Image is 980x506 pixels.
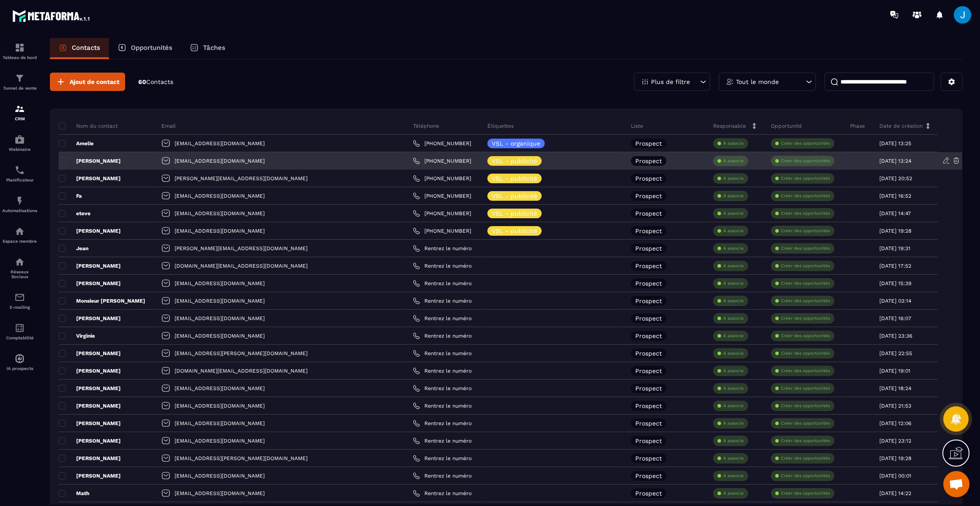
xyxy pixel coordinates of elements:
[631,122,643,129] p: Liste
[781,490,830,496] p: Créer des opportunités
[850,122,865,129] p: Phase
[2,147,37,152] p: Webinaire
[14,165,25,175] img: scheduler
[14,73,25,84] img: formation
[879,175,912,181] p: [DATE] 20:52
[879,140,911,147] p: [DATE] 13:25
[879,455,911,461] p: [DATE] 19:28
[781,420,830,426] p: Créer des opportunités
[59,227,121,234] p: [PERSON_NAME]
[2,366,37,371] p: IA prospects
[781,158,830,164] p: Créer des opportunités
[70,77,119,86] span: Ajout de contact
[59,122,118,129] p: Nom du contact
[723,368,744,374] p: À associe
[492,210,537,216] p: VSL - publicité
[723,175,744,181] p: À associe
[635,245,662,251] p: Prospect
[59,245,88,252] p: Jean
[879,228,911,234] p: [DATE] 19:28
[879,193,911,199] p: [DATE] 16:52
[723,403,744,409] p: À associe
[131,44,172,52] p: Opportunités
[781,368,830,374] p: Créer des opportunités
[781,228,830,234] p: Créer des opportunités
[59,280,121,287] p: [PERSON_NAME]
[138,78,173,86] p: 60
[492,158,537,164] p: VSL - publicité
[2,36,37,66] a: formationformationTableau de bord
[59,175,121,182] p: [PERSON_NAME]
[181,38,234,59] a: Tâches
[50,73,125,91] button: Ajout de contact
[781,385,830,391] p: Créer des opportunités
[879,368,910,374] p: [DATE] 19:01
[723,158,744,164] p: À associe
[59,472,121,479] p: [PERSON_NAME]
[723,438,744,444] p: À associe
[59,420,121,427] p: [PERSON_NAME]
[109,38,181,59] a: Opportunités
[635,438,662,444] p: Prospect
[781,175,830,181] p: Créer des opportunités
[781,350,830,356] p: Créer des opportunités
[723,140,744,147] p: À associe
[879,350,912,356] p: [DATE] 22:55
[2,55,37,60] p: Tableau de bord
[781,473,830,479] p: Créer des opportunités
[14,42,25,53] img: formation
[879,403,911,409] p: [DATE] 21:53
[781,298,830,304] p: Créer des opportunités
[14,257,25,267] img: social-network
[59,437,121,444] p: [PERSON_NAME]
[781,438,830,444] p: Créer des opportunités
[2,208,37,213] p: Automatisations
[723,263,744,269] p: À associe
[781,140,830,147] p: Créer des opportunités
[2,158,37,189] a: schedulerschedulerPlanificateur
[59,402,121,409] p: [PERSON_NAME]
[879,122,923,129] p: Date de création
[771,122,802,129] p: Opportunité
[651,79,690,85] p: Plus de filtre
[723,490,744,496] p: À associe
[635,385,662,391] p: Prospect
[2,86,37,91] p: Tunnel de vente
[14,323,25,333] img: accountant
[879,158,911,164] p: [DATE] 13:24
[635,175,662,181] p: Prospect
[413,157,471,164] a: [PHONE_NUMBER]
[879,490,911,496] p: [DATE] 14:22
[723,298,744,304] p: À associe
[14,292,25,303] img: email
[781,210,830,216] p: Créer des opportunités
[879,315,911,321] p: [DATE] 16:07
[879,210,911,216] p: [DATE] 14:47
[2,316,37,347] a: accountantaccountantComptabilité
[723,210,744,216] p: À associe
[635,315,662,321] p: Prospect
[635,263,662,269] p: Prospect
[723,420,744,426] p: À associe
[723,280,744,286] p: À associe
[492,140,540,147] p: VSL - organique
[413,175,471,182] a: [PHONE_NUMBER]
[413,210,471,217] a: [PHONE_NUMBER]
[635,158,662,164] p: Prospect
[72,44,100,52] p: Contacts
[635,368,662,374] p: Prospect
[781,315,830,321] p: Créer des opportunités
[635,420,662,426] p: Prospect
[14,134,25,145] img: automations
[413,192,471,199] a: [PHONE_NUMBER]
[59,332,95,339] p: Virginie
[12,8,91,24] img: logo
[723,333,744,339] p: À associe
[14,353,25,364] img: automations
[2,239,37,244] p: Espace membre
[879,333,912,339] p: [DATE] 23:36
[492,193,537,199] p: VSL - publicité
[736,79,779,85] p: Tout le monde
[781,403,830,409] p: Créer des opportunités
[723,315,744,321] p: À associe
